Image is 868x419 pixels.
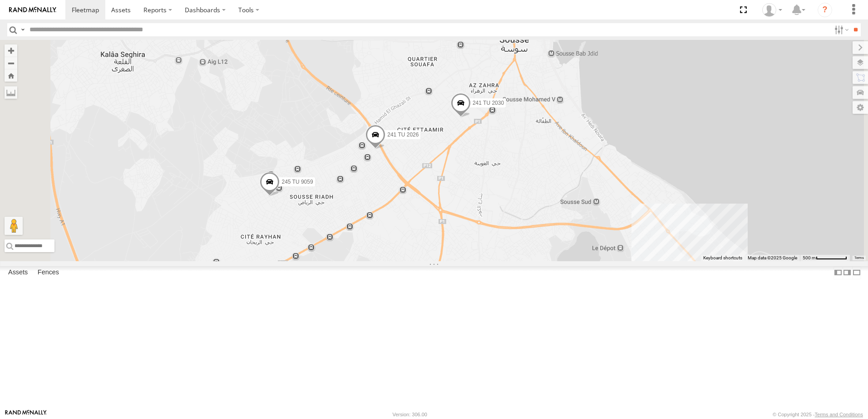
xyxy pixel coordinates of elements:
button: Zoom out [5,57,17,69]
img: rand-logo.svg [9,7,56,13]
label: Assets [4,266,32,279]
button: Zoom Home [5,69,17,82]
span: 500 m [803,255,816,260]
label: Hide Summary Table [852,266,861,279]
div: Nejah Benkhalifa [759,3,785,17]
a: Visit our Website [5,410,47,419]
label: Dock Summary Table to the Left [833,266,843,279]
button: Drag Pegman onto the map to open Street View [5,217,23,235]
a: Terms (opens in new tab) [854,256,864,260]
label: Measure [5,86,17,99]
span: 241 TU 2026 [387,132,419,138]
span: 245 TU 9059 [281,179,313,185]
label: Dock Summary Table to the Right [843,266,852,279]
label: Map Settings [853,101,868,114]
span: Map data ©2025 Google [748,255,797,260]
span: 241 TU 2030 [473,100,504,106]
label: Search Filter Options [831,23,850,36]
a: Terms and Conditions [815,412,863,417]
div: Version: 306.00 [393,412,427,417]
i: ? [818,3,832,17]
label: Search Query [19,23,26,36]
label: Fences [33,266,64,279]
button: Zoom in [5,44,17,57]
div: © Copyright 2025 - [773,412,863,417]
button: Map Scale: 500 m per 65 pixels [800,255,850,261]
button: Keyboard shortcuts [703,255,742,261]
